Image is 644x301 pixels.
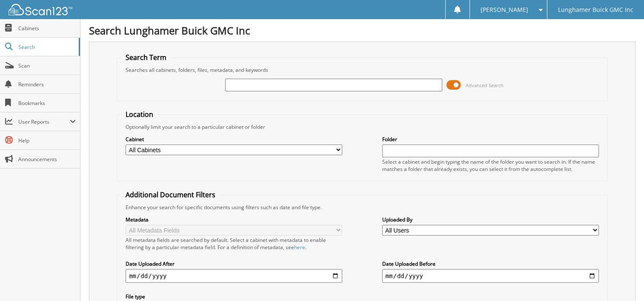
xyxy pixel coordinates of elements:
[18,43,74,51] span: Search
[121,66,603,74] div: Searches all cabinets, folders, files, metadata, and keywords
[18,137,76,144] span: Help
[18,25,76,32] span: Cabinets
[126,293,342,300] label: File type
[126,236,342,251] div: All metadata fields are searched by default. Select a cabinet with metadata to enable filtering b...
[294,244,305,251] a: here
[121,123,603,131] div: Optionally limit your search to a particular cabinet or folder
[9,4,72,15] img: scan123-logo-white.svg
[18,62,76,69] span: Scan
[382,216,599,223] label: Uploaded By
[121,204,603,211] div: Enhance your search for specific documents using filters such as date and file type.
[126,136,342,143] label: Cabinet
[126,260,342,267] label: Date Uploaded After
[89,23,635,37] h1: Search Lunghamer Buick GMC Inc
[382,136,599,143] label: Folder
[126,269,342,283] input: start
[382,269,599,283] input: end
[121,110,157,119] legend: Location
[121,190,220,199] legend: Additional Document Filters
[466,82,504,88] span: Advanced Search
[18,81,76,88] span: Reminders
[481,7,528,12] span: [PERSON_NAME]
[18,156,76,163] span: Announcements
[558,7,633,12] span: Lunghamer Buick GMC Inc
[18,99,76,107] span: Bookmarks
[121,53,171,62] legend: Search Term
[126,216,342,223] label: Metadata
[382,158,599,173] div: Select a cabinet and begin typing the name of the folder you want to search in. If the name match...
[382,260,599,267] label: Date Uploaded Before
[18,118,70,125] span: User Reports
